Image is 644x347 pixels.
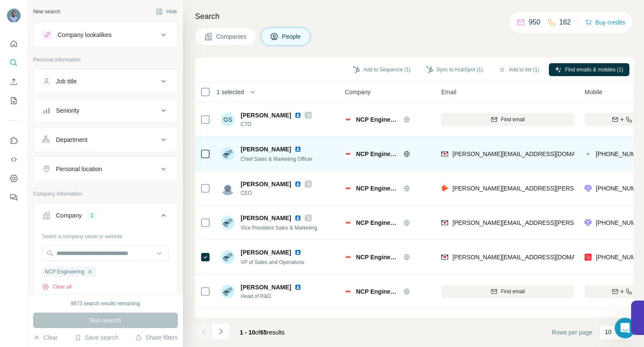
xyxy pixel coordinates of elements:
span: Chief Sales & Marketing Officer [241,156,313,162]
img: provider findymail logo [441,150,448,158]
div: Job title [56,77,77,86]
span: NCP Engineering [356,287,399,296]
button: Dashboard [7,171,21,186]
span: Company [345,88,371,96]
span: [PERSON_NAME] [241,145,291,154]
span: VP of Sales and Operations [241,259,304,265]
span: Vice President Sales & Marketing [241,225,317,231]
p: Company information [33,190,178,198]
img: Avatar [221,147,235,161]
img: Avatar [221,181,235,195]
span: of [255,329,260,336]
button: Use Surfe on LinkedIn [7,133,21,148]
button: Share filters [135,333,178,342]
span: Find email [501,288,525,295]
span: NCP Engineering [356,115,399,124]
span: [PERSON_NAME] [241,111,291,120]
div: Personal location [56,165,102,173]
div: Company lookalikes [58,31,111,39]
img: LinkedIn logo [294,318,301,325]
img: LinkedIn logo [294,181,301,187]
button: Clear [33,333,58,342]
span: CEO [241,189,312,197]
span: 1 selected [217,88,244,96]
img: Logo of NCP Engineering [345,219,352,226]
div: New search [33,8,60,15]
img: LinkedIn logo [294,284,301,291]
p: 162 [559,17,571,28]
button: Save search [74,333,118,342]
button: Find emails & mobiles (1) [549,63,629,76]
img: Avatar [221,285,235,298]
button: Quick start [7,36,21,52]
span: [PERSON_NAME] [241,214,291,222]
button: Buy credits [585,16,625,28]
span: 1 - 10 [240,329,255,336]
p: 10 [605,328,612,336]
button: Personal location [34,159,177,179]
img: Logo of NCP Engineering [345,185,352,192]
button: Company1 [34,205,177,229]
img: provider hunter logo [441,184,448,193]
span: Companies [216,32,248,41]
button: Use Surfe API [7,152,21,167]
img: Logo of NCP Engineering [345,254,352,261]
button: Find email [441,113,574,126]
span: [PERSON_NAME] [241,248,291,257]
p: Personal information [33,56,178,64]
img: Logo of NCP Engineering [345,288,352,295]
span: Find email [501,116,525,123]
span: [PERSON_NAME][EMAIL_ADDRESS][DOMAIN_NAME] [452,254,604,261]
button: Enrich CSV [7,74,21,89]
div: Seniority [56,106,79,115]
button: Find email [441,285,574,298]
img: provider forager logo [585,184,591,193]
span: Find emails & mobiles (1) [565,66,623,74]
h4: Search [195,10,634,22]
span: Rows per page [552,328,592,337]
button: Seniority [34,100,177,121]
span: [PERSON_NAME] [241,283,291,292]
span: Mobile [585,88,602,96]
button: Hide [150,5,183,18]
img: provider findymail logo [441,218,448,227]
div: Department [56,135,87,144]
span: 65 [260,329,267,336]
button: Add to list (1) [492,63,545,76]
button: Navigate to next page [212,323,229,340]
img: Logo of NCP Engineering [345,116,352,123]
button: Feedback [7,190,21,205]
p: 950 [529,17,540,28]
span: NCP Engineering [356,150,399,158]
span: NCP Engineering [356,184,399,193]
img: Avatar [221,216,235,230]
button: Job title [34,71,177,92]
button: Clear all [42,283,71,291]
img: Avatar [7,9,21,22]
button: My lists [7,93,21,108]
span: results [240,329,285,336]
span: Email [441,88,456,96]
span: CTO [241,120,312,128]
img: provider forager logo [585,218,591,227]
button: Sync to HubSpot (1) [420,63,489,76]
img: provider findymail logo [441,253,448,261]
button: Search [7,55,21,71]
span: NCP Engineering [45,268,85,276]
button: Company lookalikes [34,25,177,45]
img: Logo of NCP Engineering [345,150,352,157]
span: Head of R&D [241,292,305,300]
img: LinkedIn logo [294,146,301,153]
span: [PERSON_NAME] [241,317,291,326]
img: Avatar [221,250,235,264]
div: Select a company name or website [42,229,169,240]
img: provider contactout logo [585,150,591,158]
button: Add to Sequence (1) [347,63,417,76]
span: [PERSON_NAME] [241,180,291,188]
img: provider prospeo logo [585,253,591,261]
div: 9873 search results remaining [71,300,140,307]
span: [PERSON_NAME][EMAIL_ADDRESS][DOMAIN_NAME] [452,150,604,157]
span: People [282,32,302,41]
iframe: Intercom live chat [615,318,635,338]
span: NCP Engineering [356,218,399,227]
